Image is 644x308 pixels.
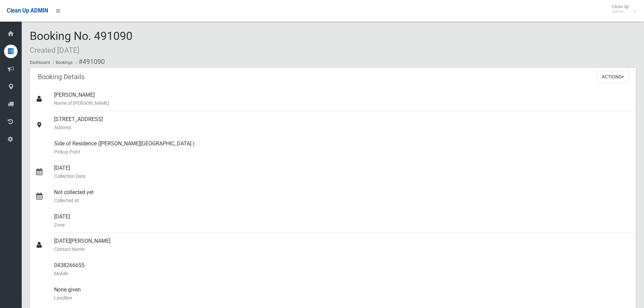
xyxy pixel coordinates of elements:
[54,160,630,184] div: [DATE]
[30,70,93,84] header: Booking Details
[54,233,630,257] div: [DATE][PERSON_NAME]
[54,209,630,233] div: [DATE]
[54,294,630,302] small: Landline
[54,111,630,136] div: [STREET_ADDRESS]
[56,60,73,65] a: Bookings
[609,4,636,14] span: Clean Up
[54,99,630,107] small: Name of [PERSON_NAME]
[54,245,630,253] small: Contact Name
[7,7,48,14] span: Clean Up ADMIN
[54,221,630,229] small: Zone
[54,196,630,205] small: Collected At
[54,172,630,180] small: Collection Date
[30,46,79,54] small: Created [DATE]
[54,148,630,156] small: Pickup Point
[30,60,50,65] a: Dashboard
[54,257,630,282] div: 0438266655
[30,29,133,55] span: Booking No. 491090
[54,123,630,132] small: Address
[54,184,630,209] div: Not collected yet
[54,282,630,306] div: None given
[54,269,630,278] small: Mobile
[612,9,629,14] small: Admin
[54,136,630,160] div: Side of Residence ([PERSON_NAME][GEOGRAPHIC_DATA] )
[597,71,629,83] button: Actions
[74,55,105,68] li: #491090
[54,87,630,111] div: [PERSON_NAME]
